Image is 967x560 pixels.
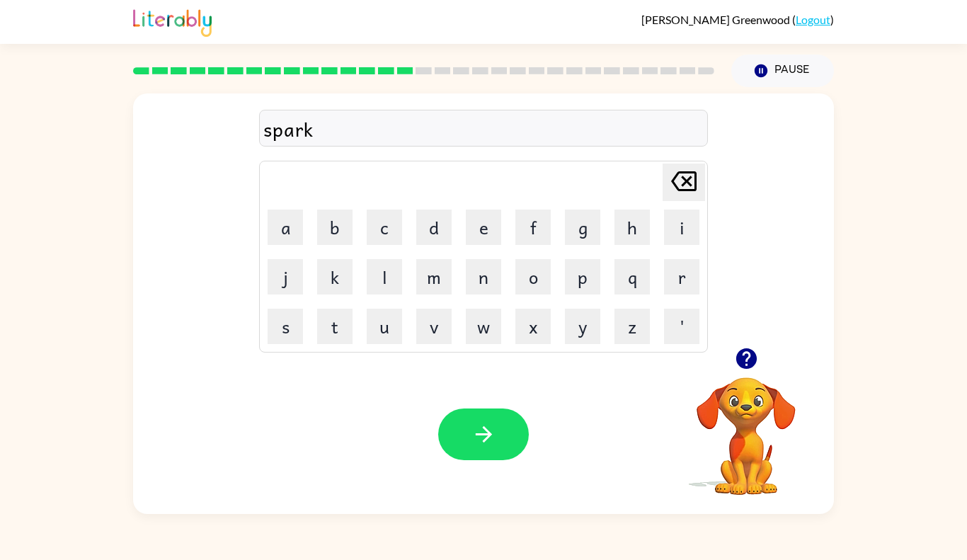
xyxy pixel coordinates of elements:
[675,355,817,497] video: Your browser must support playing .mp4 files to use Literably. Please try using another browser.
[268,309,303,344] button: s
[664,259,699,295] button: r
[263,114,704,144] div: spark
[268,259,303,295] button: j
[565,259,600,295] button: p
[565,309,600,344] button: y
[641,13,834,26] div: ( )
[317,210,353,245] button: b
[133,6,212,37] img: Literably
[664,309,699,344] button: '
[614,259,650,295] button: q
[317,259,353,295] button: k
[515,259,551,295] button: o
[317,309,353,344] button: t
[614,210,650,245] button: h
[664,210,699,245] button: i
[268,210,303,245] button: a
[466,259,501,295] button: n
[466,309,501,344] button: w
[367,309,402,344] button: u
[515,210,551,245] button: f
[641,13,792,26] span: [PERSON_NAME] Greenwood
[416,259,452,295] button: m
[731,55,834,87] button: Pause
[367,259,402,295] button: l
[515,309,551,344] button: x
[367,210,402,245] button: c
[565,210,600,245] button: g
[796,13,830,26] a: Logout
[416,309,452,344] button: v
[614,309,650,344] button: z
[416,210,452,245] button: d
[466,210,501,245] button: e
